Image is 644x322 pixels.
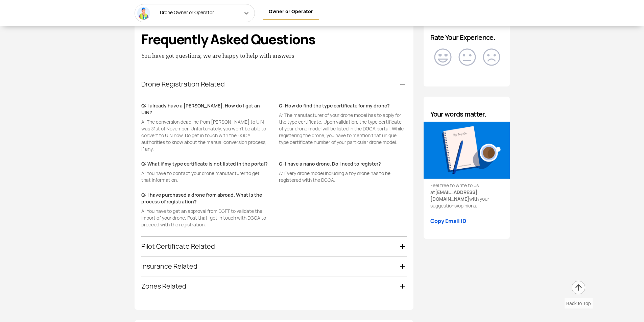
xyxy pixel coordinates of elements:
[141,276,407,296] div: Zones Related
[141,119,269,152] p: A: The conversion deadline from [PERSON_NAME] to UIN was 31st of November. Unfortunately, you won...
[141,102,269,116] p: Q: I already have a [PERSON_NAME]. How do I get an UIN?
[424,122,510,179] img: Your words matter
[565,298,593,308] div: Back to Top
[279,102,407,109] p: Q: How do find the type certificate for my drone?
[137,6,150,20] img: Drone Owner or <br/> Operator
[279,170,407,183] p: A: Every drone model including a toy drone has to be registered with the DGCA.
[430,182,503,209] p: Feel free to write to us at with your suggestions/opinions.
[141,51,407,60] p: You have got questions; we are happy to help with answers
[430,189,477,202] strong: [EMAIL_ADDRESS][DOMAIN_NAME]
[430,217,466,225] a: Copy Email ID
[141,31,407,48] h3: Frequently Asked Questions
[141,208,269,228] p: A: You have to get an approval from DGFT to validate the import of your drone. Post that, get in ...
[141,170,269,183] p: A: You have to contact your drone manufacturer to get that information.
[263,4,319,20] a: Owner or Operator
[430,33,503,42] h4: Rate Your Experience.
[141,237,407,256] div: Pilot Certificate Related
[141,74,407,94] div: Drone Registration Related
[141,192,269,205] p: Q: I have purchased a drone from abroad. What is the process of registration?
[141,256,407,276] div: Insurance Related
[141,160,269,167] p: Q: What if my type certificate is not listed in the portal?
[279,112,407,146] p: A: The manufacturer of your drone model has to apply for the type certificate. Upon validation, t...
[158,9,218,16] span: Drone Owner or Operator
[430,110,503,118] h4: Your words matter.
[279,160,407,167] p: Q: I have a nano drone. Do I need to register?
[571,280,586,295] img: ic_arrow-up.png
